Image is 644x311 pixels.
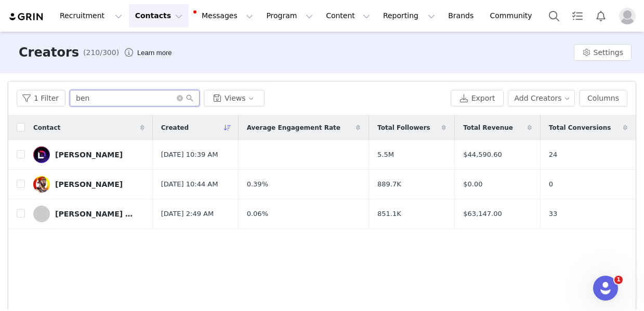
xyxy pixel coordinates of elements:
button: Columns [579,90,627,106]
button: Views [204,90,265,106]
a: [PERSON_NAME] [33,176,144,193]
button: Add Creators [508,90,575,106]
div: Tooltip anchor [135,48,174,58]
span: $0.00 [463,179,482,190]
span: (210/300) [83,47,119,58]
span: 5.5M [377,150,394,160]
span: 0.39% [247,179,268,190]
span: $63,147.00 [463,209,502,219]
button: Contacts [129,4,189,28]
input: Search... [70,90,200,106]
img: grin logo [8,12,45,22]
span: Total Conversions [549,123,611,132]
span: [DATE] 10:44 AM [161,179,218,190]
span: Total Followers [377,123,430,132]
i: icon: search [186,94,193,102]
button: Recruitment [54,4,128,28]
span: Average Engagement Rate [247,123,340,132]
h3: Creators [19,43,79,62]
i: icon: close-circle [177,95,183,101]
span: 851.1K [377,209,401,219]
span: Created [161,123,189,132]
a: Community [484,4,543,28]
button: Settings [574,44,632,61]
button: Program [260,4,319,28]
button: Content [320,4,376,28]
span: 889.7K [377,179,401,190]
span: 1 [614,276,623,284]
button: 1 Filter [17,90,65,106]
span: Total Revenue [463,123,513,132]
span: 0.06% [247,209,268,219]
span: [DATE] 10:39 AM [161,150,218,160]
iframe: Intercom live chat [593,276,618,301]
a: [PERSON_NAME] Life [33,206,144,222]
img: 5e920b8b-83bd-43f5-8555-12204de33101.jpg [33,146,50,163]
img: placeholder-profile.jpg [619,8,636,24]
button: Notifications [589,4,612,28]
div: [PERSON_NAME] [55,151,123,159]
div: [PERSON_NAME] [55,180,123,188]
span: Contact [33,123,60,132]
a: Brands [442,4,483,28]
span: $44,590.60 [463,150,502,160]
button: Reporting [377,4,441,28]
button: Messages [189,4,259,28]
img: 3a0071ca-17fc-4034-89ff-d8b0e3b9f906.jpg [33,176,50,193]
div: [PERSON_NAME] Life [55,210,133,218]
a: Tasks [566,4,589,28]
button: Export [451,90,504,106]
span: [DATE] 2:49 AM [161,209,214,219]
a: [PERSON_NAME] [33,146,144,163]
button: Search [543,4,566,28]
